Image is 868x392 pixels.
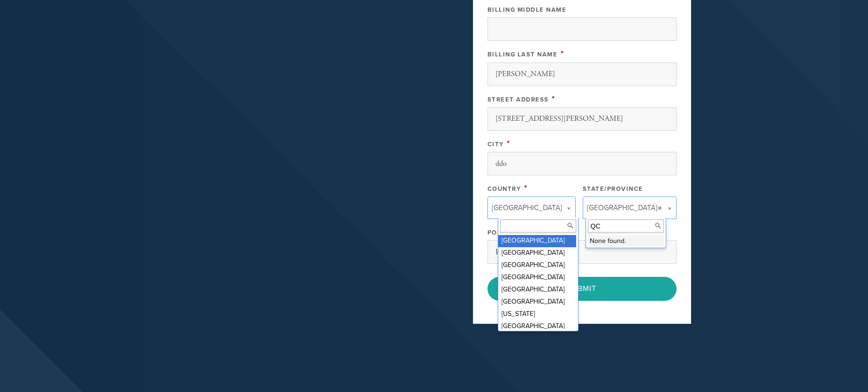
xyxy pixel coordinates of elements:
div: [US_STATE] [498,308,576,321]
div: [GEOGRAPHIC_DATA] [498,284,576,296]
div: [GEOGRAPHIC_DATA] [498,247,576,259]
div: [GEOGRAPHIC_DATA] [498,235,576,247]
div: [GEOGRAPHIC_DATA] [498,259,576,272]
div: [GEOGRAPHIC_DATA] [498,321,576,333]
div: [GEOGRAPHIC_DATA] [498,272,576,284]
div: [GEOGRAPHIC_DATA] [498,296,576,308]
li: None found. [588,235,664,246]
